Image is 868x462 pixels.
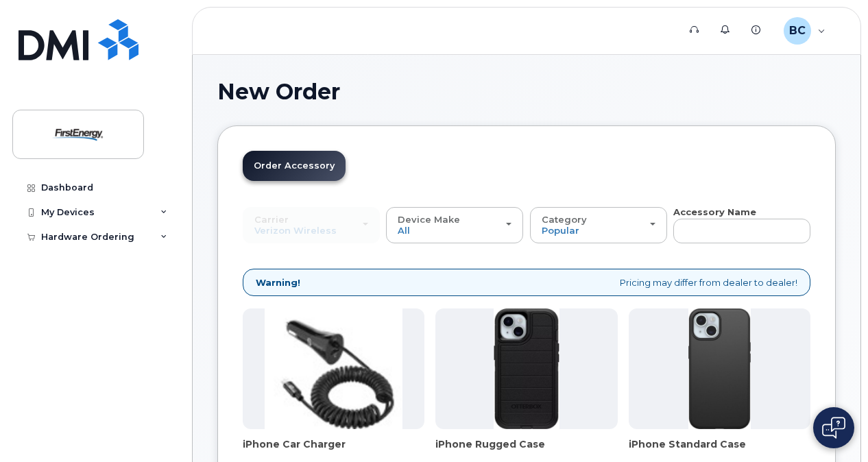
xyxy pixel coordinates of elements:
[542,225,579,236] span: Popular
[386,207,523,243] button: Device Make All
[530,207,667,243] button: Category Popular
[688,308,751,429] img: Symmetry.jpg
[256,276,300,289] strong: Warning!
[254,160,335,171] span: Order Accessory
[265,308,402,429] img: iphonesecg.jpg
[494,308,559,429] img: Defender.jpg
[542,214,587,225] span: Category
[217,80,836,104] h1: New Order
[822,417,845,439] img: Open chat
[398,225,410,236] span: All
[398,214,460,225] span: Device Make
[243,269,810,297] div: Pricing may differ from dealer to dealer!
[673,206,756,217] strong: Accessory Name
